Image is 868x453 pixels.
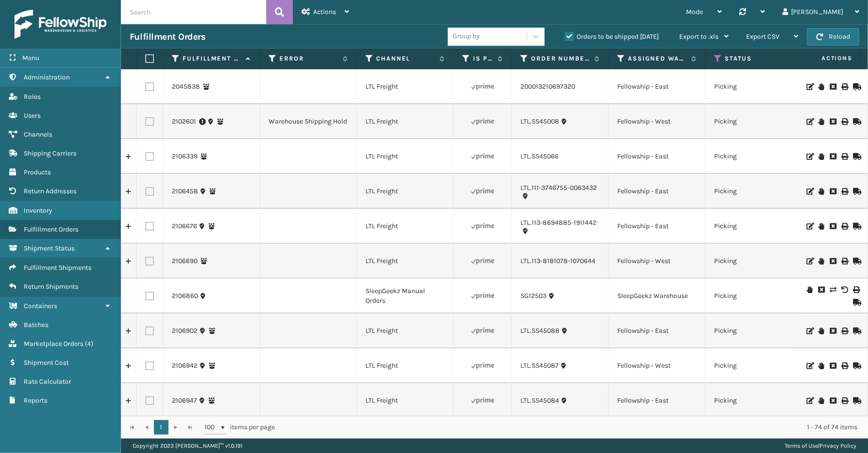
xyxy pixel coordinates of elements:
[841,258,847,265] i: Print BOL
[841,328,847,334] i: Print BOL
[154,420,168,435] a: 1
[609,69,705,104] td: Fellowship - East
[609,209,705,244] td: Fellowship - East
[818,153,824,160] i: On Hold
[172,152,198,161] a: 2106339
[807,188,812,195] i: Edit
[24,206,52,215] span: Inventory
[807,28,859,46] button: Reload
[853,286,859,293] i: Print Label
[705,174,802,209] td: Picking
[172,291,198,301] a: 2106860
[609,383,705,418] td: Fellowship - East
[24,340,83,348] span: Marketplace Orders
[705,244,802,279] td: Picking
[830,258,836,265] i: Request to Be Cancelled
[172,82,200,92] a: 2045838
[853,118,859,125] i: Mark as Shipped
[24,321,48,329] span: Batches
[841,83,847,90] i: Print BOL
[818,286,824,293] i: Request to Be Cancelled
[609,244,705,279] td: Fellowship - West
[705,104,802,139] td: Picking
[172,396,197,406] a: 2106947
[807,328,812,334] i: Edit
[520,326,560,336] a: LTL.SS45088
[609,104,705,139] td: Fellowship - West
[520,117,559,126] a: LTL.SS45008
[260,104,357,139] td: Warehouse Shipping Hold
[705,69,802,104] td: Picking
[204,420,275,435] span: items per page
[830,118,836,125] i: Request to Be Cancelled
[204,422,219,432] span: 100
[22,54,39,62] span: Menu
[24,264,91,272] span: Fulfillment Shipments
[818,223,824,230] i: On Hold
[376,54,435,63] label: Channel
[24,359,69,367] span: Shipment Cost
[24,111,41,120] span: Users
[183,54,241,63] label: Fulfillment Order Id
[818,188,824,195] i: On Hold
[24,282,78,291] span: Return Shipments
[853,362,859,369] i: Mark as Shipped
[818,397,824,404] i: On Hold
[853,258,859,265] i: Mark as Shipped
[705,209,802,244] td: Picking
[807,223,812,230] i: Edit
[853,83,859,90] i: Mark as Shipped
[24,149,76,157] span: Shipping Carriers
[785,438,856,453] div: |
[609,174,705,209] td: Fellowship - East
[357,209,454,244] td: LTL Freight
[818,362,824,369] i: On Hold
[520,152,559,161] a: LTL.SS45066
[24,225,78,234] span: Fulfillment Orders
[15,10,107,39] img: logo
[520,291,547,301] a: SG12503
[628,54,686,63] label: Assigned Warehouse
[609,348,705,383] td: Fellowship - West
[807,362,812,369] i: Edit
[24,93,41,101] span: Roles
[172,221,197,231] a: 2106676
[357,313,454,348] td: LTL Freight
[830,286,836,293] i: Change shipping
[841,362,847,369] i: Print BOL
[357,383,454,418] td: LTL Freight
[820,442,856,449] a: Privacy Policy
[24,73,70,81] span: Administration
[853,328,859,334] i: Mark as Shipped
[24,187,76,195] span: Return Addresses
[357,139,454,174] td: LTL Freight
[785,442,818,449] a: Terms of Use
[313,8,336,16] span: Actions
[818,258,824,265] i: On Hold
[531,54,590,63] label: Order Number
[24,244,75,252] span: Shipment Status
[357,279,454,313] td: SleepGeekz Manual Orders
[841,223,847,230] i: Print BOL
[357,69,454,104] td: LTL Freight
[172,256,198,266] a: 2106690
[841,397,847,404] i: Print BOL
[24,396,47,405] span: Reports
[133,438,243,453] p: Copyright 2023 [PERSON_NAME]™ v 1.0.191
[172,326,198,336] a: 2106902
[853,299,859,306] i: Mark as Shipped
[520,361,559,371] a: LTL.SS45087
[818,328,824,334] i: On Hold
[841,286,847,293] i: Void Label
[172,117,196,126] a: 2102601
[853,188,859,195] i: Mark as Shipped
[172,361,198,371] a: 2106942
[746,32,779,41] span: Export CSV
[520,82,575,92] a: 200013210697320
[841,188,847,195] i: Print BOL
[853,153,859,160] i: Mark as Shipped
[357,348,454,383] td: LTL Freight
[520,183,597,193] a: LTL.111-3746755-0063432
[609,279,705,313] td: SleepGeekz Warehouse
[807,286,812,293] i: On Hold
